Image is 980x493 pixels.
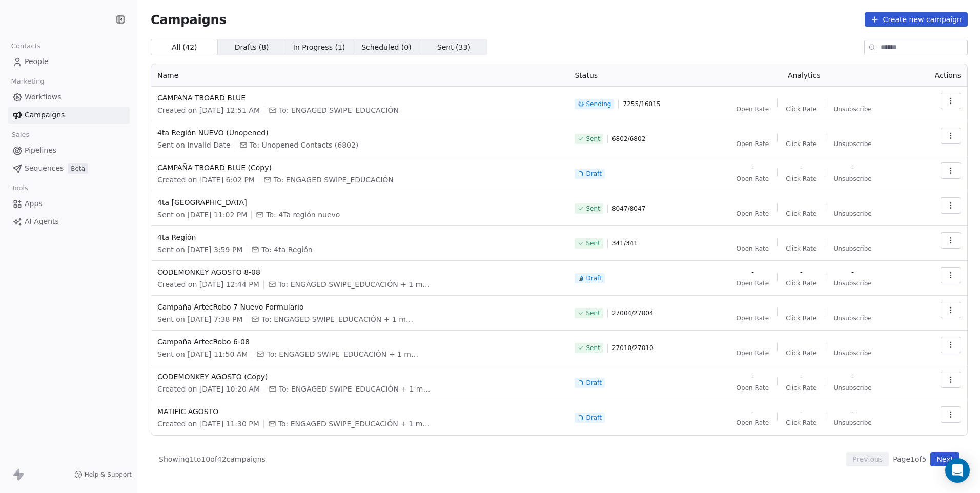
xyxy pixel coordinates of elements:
a: People [8,53,130,70]
span: Beta [68,163,88,174]
span: CODEMONKEY AGOSTO (Copy) [157,372,562,382]
span: Open Rate [737,175,769,183]
span: Unsubscribe [833,384,871,392]
span: Unsubscribe [833,175,871,183]
span: - [751,406,754,417]
span: Sent ( 33 ) [437,42,471,53]
span: Click Rate [786,140,816,148]
span: Draft [586,170,601,178]
span: Click Rate [786,419,816,427]
th: Analytics [697,64,911,87]
span: To: ENGAGED SWIPE_EDUCACIÓN [279,105,399,115]
a: Apps [8,195,130,212]
span: Sent [586,204,600,213]
span: Created on [DATE] 11:30 PM [157,419,259,429]
span: To: ENGAGED SWIPE_EDUCACIÓN + 1 more [267,349,420,359]
span: - [800,406,803,417]
span: - [751,372,754,382]
span: Click Rate [786,349,816,357]
span: Open Rate [737,210,769,218]
span: Unsubscribe [833,314,871,322]
span: Sent [586,309,600,317]
div: Open Intercom Messenger [945,458,970,483]
span: To: ENGAGED SWIPE_EDUCACIÓN + 1 more [261,314,415,324]
span: - [751,162,754,173]
button: Create new campaign [865,12,968,27]
span: Open Rate [737,140,769,148]
span: MATIFIC AGOSTO [157,406,562,417]
span: Click Rate [786,105,816,113]
span: - [851,406,854,417]
span: 4ta Región [157,232,562,242]
span: Unsubscribe [833,244,871,253]
span: CAMPAÑA TBOARD BLUE [157,93,562,103]
span: Created on [DATE] 10:20 AM [157,384,260,394]
span: Pipelines [25,145,56,156]
span: 4ta [GEOGRAPHIC_DATA] [157,197,562,208]
span: Click Rate [786,314,816,322]
span: AI Agents [25,216,59,227]
span: - [851,162,854,173]
span: 6802 / 6802 [612,135,645,143]
span: Unsubscribe [833,349,871,357]
button: Next [930,452,959,466]
span: Workflows [25,92,62,102]
span: Showing 1 to 10 of 42 campaigns [159,454,266,464]
span: - [851,267,854,277]
span: Created on [DATE] 6:02 PM [157,175,255,185]
a: SequencesBeta [8,160,130,177]
span: CAMPAÑA TBOARD BLUE (Copy) [157,162,562,173]
span: Sequences [25,163,64,174]
span: Open Rate [737,279,769,287]
span: To: ENGAGED SWIPE_EDUCACIÓN + 1 more [279,384,433,394]
th: Name [151,64,568,87]
span: Open Rate [737,244,769,253]
span: Page 1 of 5 [893,454,926,464]
span: Open Rate [737,349,769,357]
span: Click Rate [786,210,816,218]
span: Open Rate [737,419,769,427]
span: 341 / 341 [612,239,638,248]
span: Campaña ArtecRobo 6-08 [157,337,562,347]
span: Click Rate [786,175,816,183]
span: Sales [7,127,34,142]
span: 27010 / 27010 [612,344,654,352]
span: Drafts ( 8 ) [235,42,269,53]
span: Contacts [7,38,45,54]
span: Sending [586,100,611,108]
span: Sent [586,239,600,248]
span: Sent [586,344,600,352]
span: Tools [7,180,32,196]
span: Sent on [DATE] 11:02 PM [157,210,247,220]
span: Campaigns [25,110,65,120]
span: Created on [DATE] 12:51 AM [157,105,260,115]
span: 27004 / 27004 [612,309,654,317]
span: - [800,267,803,277]
span: - [800,162,803,173]
span: - [751,267,754,277]
span: Scheduled ( 0 ) [361,42,412,53]
span: Draft [586,379,601,387]
span: Unsubscribe [833,210,871,218]
span: Apps [25,198,43,209]
span: Sent on [DATE] 3:59 PM [157,244,242,255]
span: Open Rate [737,105,769,113]
span: Help & Support [85,470,132,479]
span: Campaigns [151,12,227,27]
span: Sent on Invalid Date [157,140,231,150]
span: CODEMONKEY AGOSTO 8-08 [157,267,562,277]
span: 4ta Región NUEVO (Unopened) [157,128,562,138]
span: Created on [DATE] 12:44 PM [157,279,259,290]
a: Workflows [8,89,130,106]
button: Previous [846,452,889,466]
span: To: ENGAGED SWIPE_EDUCACIÓN [274,175,394,185]
span: - [851,372,854,382]
span: Click Rate [786,279,816,287]
span: To: ENGAGED SWIPE_EDUCACIÓN + 1 more [278,419,432,429]
span: Sent on [DATE] 11:50 AM [157,349,248,359]
span: 7255 / 16015 [623,100,660,108]
span: Unsubscribe [833,105,871,113]
span: To: ENGAGED SWIPE_EDUCACIÓN + 1 more [278,279,432,290]
span: Sent [586,135,600,143]
span: Sent on [DATE] 7:38 PM [157,314,242,324]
